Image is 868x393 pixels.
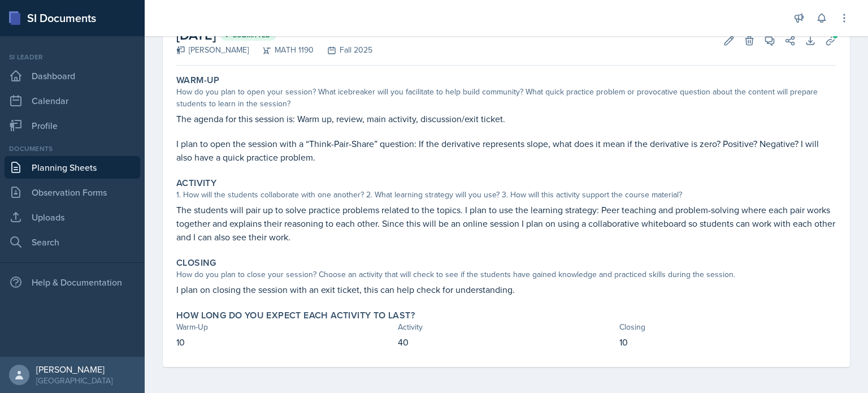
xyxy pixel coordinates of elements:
p: I plan to open the session with a “Think-Pair-Share” question: If the derivative represents slope... [176,137,836,164]
label: Activity [176,178,216,189]
a: Observation Forms [5,181,140,204]
a: Calendar [5,89,140,112]
p: 10 [176,335,393,349]
div: Closing [619,321,836,333]
label: Warm-Up [176,75,220,86]
label: Closing [176,257,216,269]
a: Uploads [5,206,140,228]
div: [GEOGRAPHIC_DATA] [36,375,112,386]
div: Documents [5,144,140,154]
a: Dashboard [5,64,140,87]
div: MATH 1190 [249,44,314,56]
a: Planning Sheets [5,156,140,179]
p: 40 [398,335,615,349]
div: Fall 2025 [314,44,372,56]
p: The students will pair up to solve practice problems related to the topics. I plan to use the lea... [176,203,836,244]
div: Warm-Up [176,321,393,333]
div: Activity [398,321,615,333]
div: Help & Documentation [5,271,140,293]
div: How do you plan to open your session? What icebreaker will you facilitate to help build community... [176,86,836,110]
div: How do you plan to close your session? Choose an activity that will check to see if the students ... [176,269,836,280]
div: 1. How will the students collaborate with one another? 2. What learning strategy will you use? 3.... [176,189,836,201]
div: [PERSON_NAME] [36,364,112,375]
a: Profile [5,114,140,137]
div: Si leader [5,52,140,62]
a: Search [5,231,140,253]
label: How long do you expect each activity to last? [176,310,415,321]
p: 10 [619,335,836,349]
p: The agenda for this session is: Warm up, review, main activity, discussion/exit ticket. [176,112,836,126]
div: [PERSON_NAME] [176,44,249,56]
p: I plan on closing the session with an exit ticket, this can help check for understanding. [176,283,836,296]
